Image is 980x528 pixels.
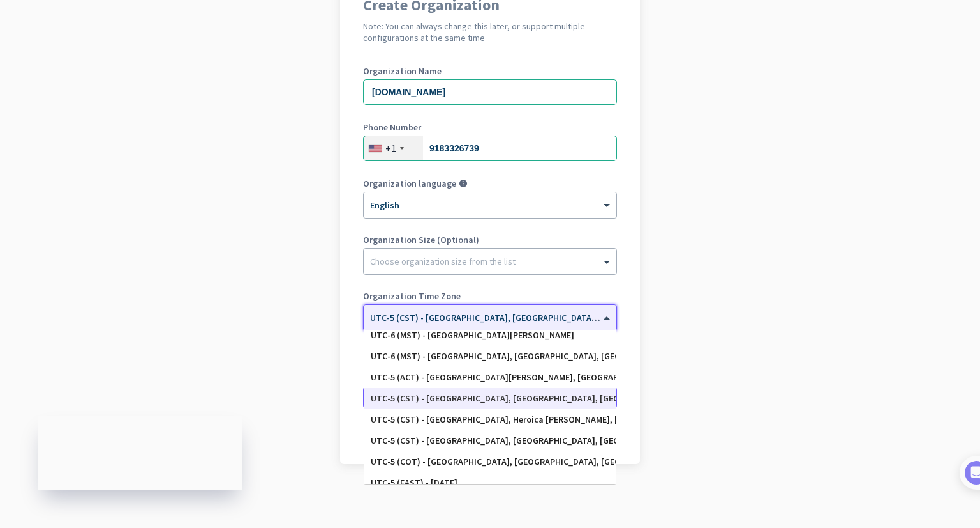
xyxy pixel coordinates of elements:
[363,136,617,161] input: 201-555-0123
[363,179,456,188] label: Organization language
[363,79,617,105] input: What is the name of your organization?
[38,416,242,490] iframe: Insightful Status
[371,478,609,488] div: UTC-5 (EAST) - [DATE]
[459,179,468,188] i: help
[371,414,609,425] div: UTC-5 (CST) - [GEOGRAPHIC_DATA], Heroica [PERSON_NAME], [GEOGRAPHIC_DATA], [GEOGRAPHIC_DATA]
[363,291,617,300] label: Organization Time Zone
[371,393,609,404] div: UTC-5 (CST) - [GEOGRAPHIC_DATA], [GEOGRAPHIC_DATA], [GEOGRAPHIC_DATA], [GEOGRAPHIC_DATA]
[363,432,617,441] div: Go back
[363,66,617,75] label: Organization Name
[371,330,609,341] div: UTC-6 (MST) - [GEOGRAPHIC_DATA][PERSON_NAME]
[371,351,609,362] div: UTC-6 (MST) - [GEOGRAPHIC_DATA], [GEOGRAPHIC_DATA], [GEOGRAPHIC_DATA], [US_STATE][GEOGRAPHIC_DATA]
[363,123,617,132] label: Phone Number
[363,235,617,244] label: Organization Size (Optional)
[363,386,617,409] button: Create Organization
[364,330,616,484] div: Options List
[371,456,609,467] div: UTC-5 (COT) - [GEOGRAPHIC_DATA], [GEOGRAPHIC_DATA], [GEOGRAPHIC_DATA], [GEOGRAPHIC_DATA]
[363,20,617,43] h2: Note: You can always change this later, or support multiple configurations at the same time
[371,435,609,446] div: UTC-5 (CST) - [GEOGRAPHIC_DATA], [GEOGRAPHIC_DATA], [GEOGRAPHIC_DATA], [GEOGRAPHIC_DATA]
[385,142,396,155] div: +1
[371,372,609,383] div: UTC-5 (ACT) - [GEOGRAPHIC_DATA][PERSON_NAME], [GEOGRAPHIC_DATA], Senador [PERSON_NAME], [PERSON_N...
